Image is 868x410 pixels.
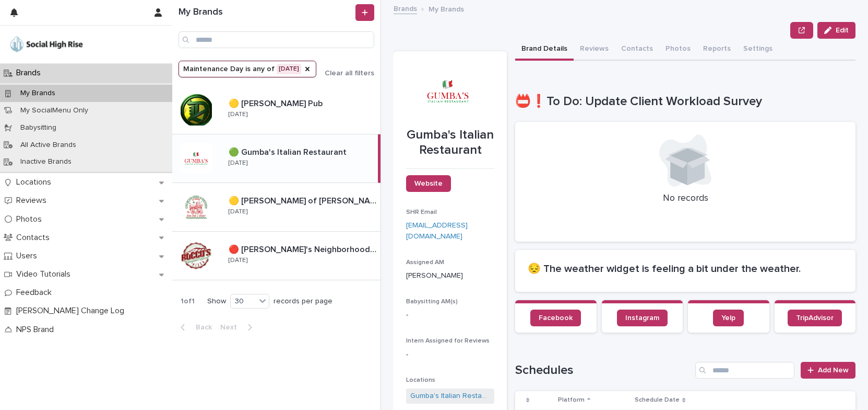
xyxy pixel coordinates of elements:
p: Gumba's Italian Restaurant [406,128,494,158]
span: TripAdvisor [796,314,834,322]
span: Clear all filters [325,70,374,77]
p: Reviews [12,196,55,206]
h1: Schedules [515,363,691,378]
p: My Brands [429,3,464,14]
p: Contacts [12,233,58,243]
p: 🟡 [PERSON_NAME] of [PERSON_NAME] [229,194,378,206]
button: Reviews [574,39,615,61]
span: Edit [836,27,849,34]
p: Users [12,251,45,261]
a: Website [406,175,451,192]
h1: My Brands [179,7,353,18]
p: My Brands [12,89,64,98]
p: Babysitting [12,123,65,132]
p: [DATE] [229,160,247,167]
span: Intern Assigned for Reviews [406,338,490,344]
h1: 📛❗To Do: Update Client Workload Survey [515,94,855,109]
a: Yelp [713,310,744,326]
button: Edit [817,22,855,39]
p: Schedule Date [635,394,680,406]
a: Facebook [530,310,581,326]
a: 🔴 [PERSON_NAME]'s Neighborhood Pizza🔴 [PERSON_NAME]'s Neighborhood Pizza [DATE] [172,232,381,280]
p: records per page [274,297,332,306]
p: Photos [12,214,50,224]
span: Instagram [625,314,659,322]
input: Search [695,362,794,379]
div: 30 [231,296,256,307]
a: 🟢 Gumba's Italian Restaurant🟢 Gumba's Italian Restaurant [DATE] [172,134,381,183]
button: Brand Details [515,39,574,61]
button: Next [216,323,260,332]
button: Back [172,323,216,332]
p: [DATE] [229,208,247,215]
p: Brands [12,68,49,78]
p: Feedback [12,288,60,298]
p: [PERSON_NAME] Change Log [12,306,133,316]
button: Settings [737,39,779,61]
p: Video Tutorials [12,269,79,279]
span: Babysitting AM(s) [406,299,458,305]
a: TripAdvisor [788,310,842,326]
p: 1 of 1 [172,289,203,314]
img: o5DnuTxEQV6sW9jFYBBf [8,34,85,55]
span: Locations [406,377,435,383]
p: [DATE] [229,111,247,118]
p: 🔴 [PERSON_NAME]'s Neighborhood Pizza [229,243,378,255]
button: Maintenance Day [179,61,316,77]
p: Inactive Brands [12,157,80,166]
span: Website [414,180,443,187]
p: Locations [12,177,60,187]
span: Add New [818,367,849,374]
input: Search [179,31,374,48]
p: 🟡 [PERSON_NAME] Pub [229,97,325,109]
a: [EMAIL_ADDRESS][DOMAIN_NAME] [406,222,468,240]
p: All Active Brands [12,141,85,150]
a: Gumba's Italian Restaurant [410,391,490,402]
span: Facebook [539,314,573,322]
div: - [406,349,494,360]
button: Photos [659,39,697,61]
p: [PERSON_NAME] [406,270,494,281]
button: Reports [697,39,737,61]
button: Clear all filters [316,70,374,77]
a: Instagram [617,310,668,326]
p: Show [207,297,226,306]
span: Back [189,324,212,331]
p: NPS Brand [12,325,62,335]
span: Assigned AM [406,259,444,266]
span: SHR Email [406,209,437,215]
p: - [406,310,494,321]
p: 🟢 Gumba's Italian Restaurant [229,145,349,157]
h2: 😔 The weather widget is feeling a bit under the weather. [528,263,843,275]
a: Add New [801,362,855,379]
p: My SocialMenu Only [12,106,97,115]
button: Contacts [615,39,659,61]
p: Platform [558,394,585,406]
a: 🟡 [PERSON_NAME] of [PERSON_NAME]🟡 [PERSON_NAME] of [PERSON_NAME] [DATE] [172,183,381,232]
span: Yelp [721,314,735,322]
a: 🟡 [PERSON_NAME] Pub🟡 [PERSON_NAME] Pub [DATE] [172,86,381,134]
p: No records [528,193,843,204]
span: Next [220,324,243,331]
a: Brands [394,2,417,14]
p: [DATE] [229,257,247,264]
